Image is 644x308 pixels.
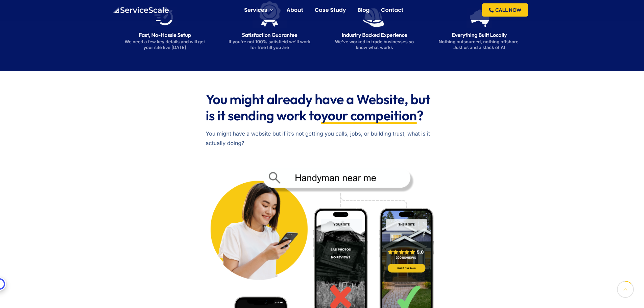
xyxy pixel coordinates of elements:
img: ServiceScale logo representing business automation for tradies [113,7,169,14]
a: Contact [381,7,403,13]
p: If you're not 100% satisfieid we'll work for free till you are [229,39,311,51]
a: ServiceScale logo representing business automation for tradies [113,6,169,13]
a: Blog [357,7,369,13]
a: Case Study [315,7,346,13]
span: CALL NOW [495,7,521,13]
a: CALL NOW [482,3,528,17]
h3: Everything Built Locally [438,32,521,39]
p: Nothing outsourced, nothing offshore. Just us and a stack of AI [438,39,521,51]
h3: Satisfaction Guarantee [229,32,311,39]
a: About [287,7,303,13]
p: We've worked in trade businesses so know what works [333,39,416,51]
a: Services [244,7,275,13]
p: You might have a website but if it’s not getting you calls, jobs, or building trust, what is it a... [206,129,438,148]
p: We need a few key details and will get your site live [DATE] [124,39,206,51]
h3: Fast, No-Hassle Setup [124,32,206,39]
span: your compeition [321,108,417,124]
h3: Industry Backed Experience [333,32,416,39]
h2: You might already have a Website, but is it sending work to ? [206,91,438,124]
